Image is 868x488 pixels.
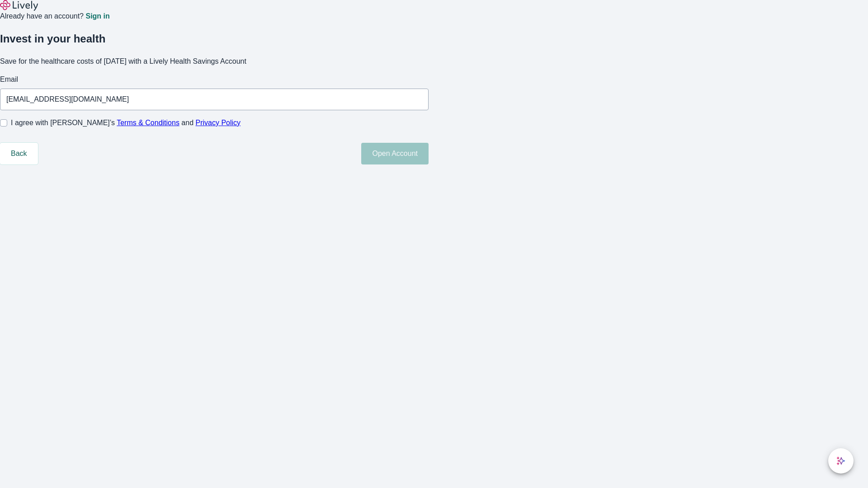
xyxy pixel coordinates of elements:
a: Sign in [85,13,109,20]
a: Terms & Conditions [117,119,179,127]
button: chat [828,448,854,474]
svg: Lively AI Assistant [836,456,845,465]
span: I agree with [PERSON_NAME]’s and [11,117,241,128]
a: Privacy Policy [196,119,241,127]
